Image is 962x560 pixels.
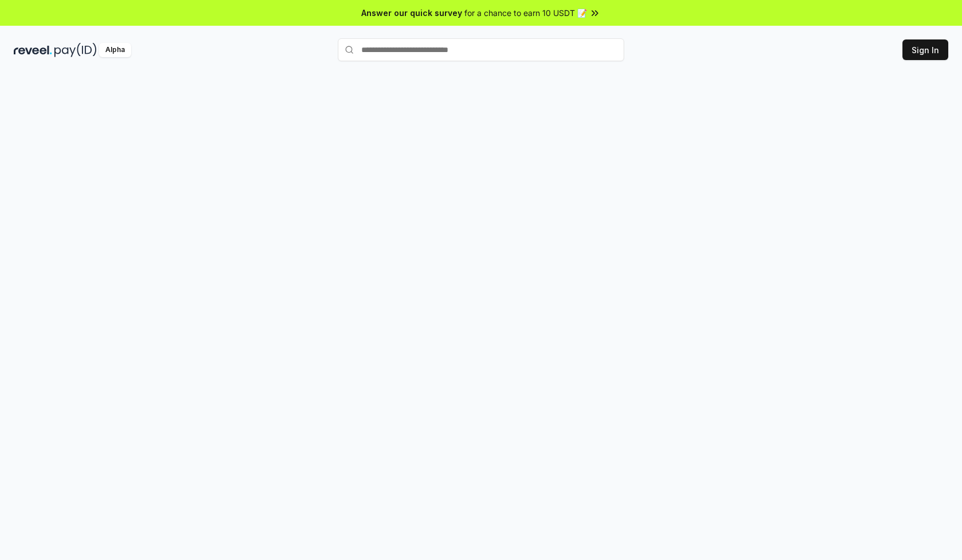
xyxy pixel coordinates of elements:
[14,43,52,57] img: reveel_dark
[54,43,97,57] img: pay_id
[902,39,948,60] button: Sign In
[464,7,587,19] span: for a chance to earn 10 USDT 📝
[361,7,462,19] span: Answer our quick survey
[99,43,131,57] div: Alpha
